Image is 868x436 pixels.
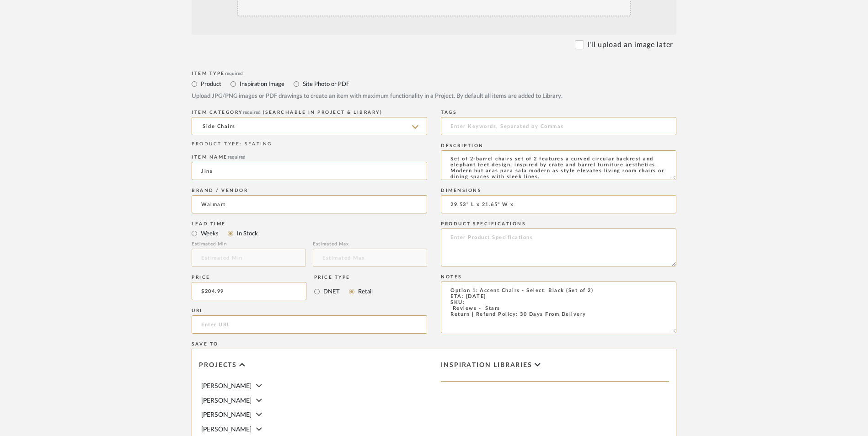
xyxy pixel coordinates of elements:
[192,228,427,239] mat-radio-group: Select item type
[302,79,349,89] label: Site Photo or PDF
[192,275,306,280] div: Price
[192,117,427,135] input: Type a category to search and select
[588,39,673,50] label: I'll upload an image later
[199,362,237,369] span: Projects
[201,426,252,433] span: [PERSON_NAME]
[192,249,306,267] input: Estimated Min
[192,154,427,160] div: Item name
[228,155,246,160] span: required
[192,341,676,347] div: Save To
[192,162,427,180] input: Enter Name
[192,71,676,76] div: Item Type
[314,282,373,300] mat-radio-group: Select price type
[240,142,272,146] span: : SEATING
[243,110,261,115] span: required
[192,92,676,101] div: Upload JPG/PNG images or PDF drawings to create an item with maximum functionality in a Project. ...
[441,110,676,115] div: Tags
[313,249,427,267] input: Estimated Max
[201,383,252,389] span: [PERSON_NAME]
[314,275,373,280] div: Price Type
[441,195,676,213] input: Enter Dimensions
[441,188,676,193] div: Dimensions
[192,221,427,227] div: Lead Time
[322,287,340,297] label: DNET
[192,308,427,314] div: URL
[201,412,252,418] span: [PERSON_NAME]
[192,241,306,247] div: Estimated Min
[192,188,427,193] div: Brand / Vendor
[263,110,383,115] span: (Searchable in Project & Library)
[192,315,427,334] input: Enter URL
[357,287,373,297] label: Retail
[236,229,258,239] label: In Stock
[441,221,676,227] div: Product Specifications
[201,398,252,404] span: [PERSON_NAME]
[192,141,427,148] div: PRODUCT TYPE
[441,143,676,149] div: Description
[192,282,306,300] input: Enter DNET Price
[225,71,243,76] span: required
[441,274,676,280] div: Notes
[192,195,427,213] input: Unknown
[239,79,284,89] label: Inspiration Image
[441,362,532,369] span: Inspiration libraries
[200,229,219,239] label: Weeks
[313,241,427,247] div: Estimated Max
[192,78,676,90] mat-radio-group: Select item type
[192,110,427,115] div: ITEM CATEGORY
[200,79,221,89] label: Product
[441,117,676,135] input: Enter Keywords, Separated by Commas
